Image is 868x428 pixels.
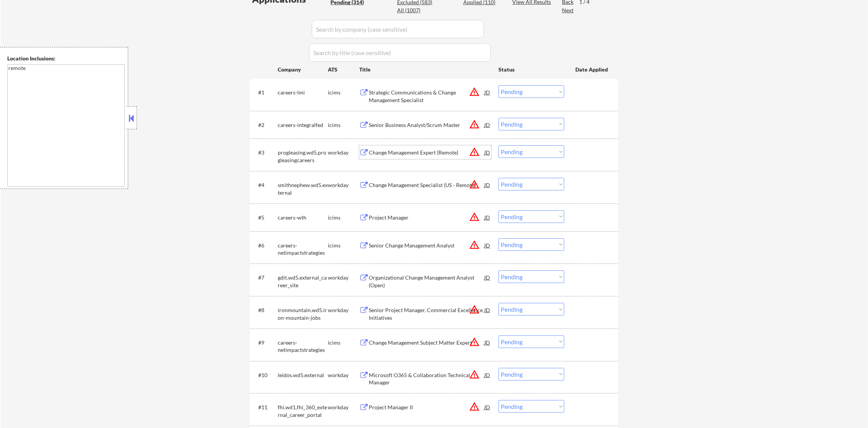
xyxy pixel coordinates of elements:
[328,121,359,129] div: icims
[469,239,480,250] button: warning_amber
[369,339,484,347] div: Change Management Subject Matter Expert
[469,119,480,130] button: warning_amber
[498,62,564,76] div: Status
[258,149,272,156] div: #3
[369,149,484,156] div: Change Management Expert (Remote)
[469,337,480,347] button: warning_amber
[328,89,359,96] div: icims
[484,238,491,252] div: JD
[469,179,480,190] button: warning_amber
[7,55,125,62] div: Location Inclusions:
[484,85,491,99] div: JD
[369,371,484,386] div: Microsoft O365 & Collaboration Technical Manager
[369,274,484,289] div: Organizational Change Management Analyst (Open)
[484,178,491,192] div: JD
[278,214,328,221] div: careers-wth
[278,242,328,257] div: careers-netimpactstrategies
[258,306,272,314] div: #8
[328,181,359,189] div: workday
[369,121,484,129] div: Senior Business Analyst/Scrum Master
[258,274,272,282] div: #7
[369,404,484,411] div: Project Manager II
[562,7,574,14] div: Next
[469,369,480,380] button: warning_amber
[278,89,328,96] div: careers-lmi
[278,306,328,321] div: ironmountain.wd5.iron-mountain-jobs
[575,66,609,73] div: Date Applied
[278,404,328,418] div: fhi.wd1.fhi_360_external_career_portal
[258,371,272,379] div: #10
[469,146,480,157] button: warning_amber
[484,210,491,224] div: JD
[278,66,328,73] div: Company
[328,149,359,156] div: workday
[369,89,484,104] div: Strategic Communications & Change Management Specialist
[484,303,491,317] div: JD
[397,7,435,14] div: All (1007)
[484,270,491,284] div: JD
[469,212,480,222] button: warning_amber
[469,401,480,412] button: warning_amber
[484,335,491,349] div: JD
[258,89,272,96] div: #1
[484,118,491,132] div: JD
[328,242,359,249] div: icims
[328,371,359,379] div: workday
[278,339,328,354] div: careers-netimpactstrategies
[258,181,272,189] div: #4
[469,86,480,97] button: warning_amber
[484,400,491,414] div: JD
[484,145,491,159] div: JD
[278,274,328,289] div: gdit.wd5.external_career_site
[278,149,328,164] div: progleasing.wd5.progleasingcareers
[278,181,328,196] div: smithnephew.wd5.external
[328,339,359,347] div: icims
[484,368,491,382] div: JD
[278,121,328,129] div: careers-integralfed
[309,43,491,62] input: Search by title (case sensitive)
[328,404,359,411] div: workday
[328,214,359,221] div: icims
[258,242,272,249] div: #6
[328,306,359,314] div: workday
[258,121,272,129] div: #2
[258,214,272,221] div: #5
[258,404,272,411] div: #11
[258,339,272,347] div: #9
[369,181,484,189] div: Change Management Specialist (US - Remote)
[369,214,484,221] div: Project Manager
[369,306,484,321] div: Senior Project Manager, Commercial Excellence Initiatives
[469,304,480,315] button: warning_amber
[328,66,359,73] div: ATS
[312,20,484,38] input: Search by company (case sensitive)
[369,242,484,249] div: Senior Change Management Analyst
[359,66,491,73] div: Title
[328,274,359,282] div: workday
[278,371,328,379] div: leidos.wd5.external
